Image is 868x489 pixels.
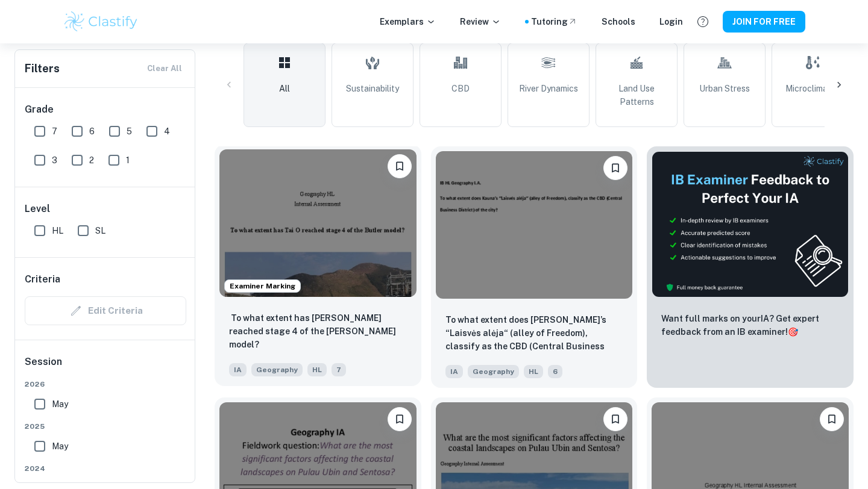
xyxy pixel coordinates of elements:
[127,125,132,138] span: 5
[445,313,623,354] p: To what extent does Kauna’s “Laisvės alėja“ (alley of Freedom), classify as the CBD (Central Busi...
[25,60,60,77] h6: Filters
[468,365,519,378] span: Geography
[225,281,300,291] span: Examiner Marking
[602,15,635,28] a: Schools
[52,154,57,167] span: 3
[652,151,849,297] img: Thumbnail
[229,311,407,351] p: ‬ ‭To what extent has Tai O reached stage 4 of the Butler model?‬ ‭
[723,11,805,33] button: JOIN FOR FREE
[436,151,633,299] img: Geography IA example thumbnail: To what extent does Kauna’s “Laisvės alė
[603,156,627,180] button: Please log in to bookmark exemplars
[531,15,577,28] a: Tutoring
[89,154,94,167] span: 2
[603,407,627,431] button: Please log in to bookmark exemplars
[95,224,105,237] span: SL
[89,125,95,138] span: 6
[647,146,854,388] a: ThumbnailWant full marks on yourIA? Get expert feedback from an IB examiner!
[524,365,543,378] span: HL
[25,463,186,474] span: 2024
[451,82,470,95] span: CBD
[25,379,186,390] span: 2026
[431,146,638,388] a: Please log in to bookmark exemplarsTo what extent does Kauna’s “Laisvės alėja“ (alley of Freedom)...
[25,202,186,216] h6: Level
[519,82,578,95] span: River Dynamics
[659,15,683,28] a: Login
[229,363,247,376] span: IA
[25,272,60,287] h6: Criteria
[52,440,68,453] span: May
[52,224,63,237] span: HL
[52,397,68,411] span: May
[126,154,130,167] span: 1
[279,82,290,95] span: All
[307,363,327,376] span: HL
[25,421,186,432] span: 2025
[215,146,421,388] a: Examiner MarkingPlease log in to bookmark exemplars‬ ‭To what extent has Tai O reached stage 4 of...
[785,82,840,95] span: Microclimates
[460,15,501,28] p: Review
[251,363,303,376] span: Geography
[63,10,139,34] img: Clastify logo
[346,82,399,95] span: Sustainability
[164,125,170,138] span: 4
[388,154,412,178] button: Please log in to bookmark exemplars
[548,365,562,378] span: 6
[820,407,844,431] button: Please log in to bookmark exemplars
[788,327,798,337] span: 🎯
[380,15,436,28] p: Exemplars
[332,363,346,376] span: 7
[388,407,412,431] button: Please log in to bookmark exemplars
[25,102,186,117] h6: Grade
[693,11,713,32] button: Help and Feedback
[699,82,750,95] span: Urban Stress
[25,296,186,325] div: Criteria filters are unavailable when searching by topic
[445,365,463,378] span: IA
[52,125,57,138] span: 7
[25,355,186,379] h6: Session
[219,149,417,297] img: Geography IA example thumbnail: ‬ ‭To what extent has Tai O reached stag
[661,312,839,338] p: Want full marks on your IA ? Get expert feedback from an IB examiner!
[601,82,672,108] span: Land Use Patterns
